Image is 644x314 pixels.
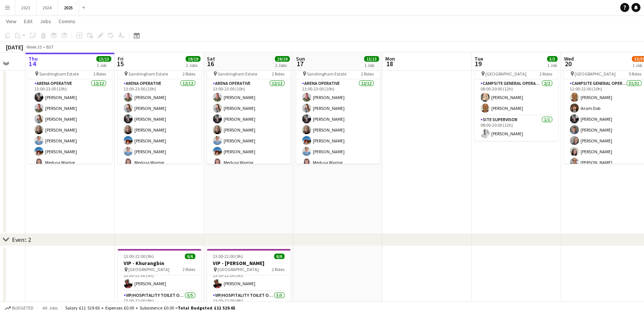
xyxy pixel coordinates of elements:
[473,59,483,68] span: 19
[12,305,34,311] span: Budgeted
[547,56,557,62] span: 3/3
[296,55,305,62] span: Sun
[485,71,526,77] span: [GEOGRAPHIC_DATA]
[364,56,379,62] span: 13/13
[218,267,259,272] span: [GEOGRAPHIC_DATA]
[128,267,169,272] span: [GEOGRAPHIC_DATA]
[575,71,616,77] span: [GEOGRAPHIC_DATA]
[116,59,124,68] span: 15
[539,71,552,77] span: 2 Roles
[207,260,290,267] h3: VIP - [PERSON_NAME]
[384,59,395,68] span: 18
[97,62,111,68] div: 1 Job
[4,304,35,312] button: Budgeted
[629,71,641,77] span: 5 Roles
[59,18,75,25] span: Comms
[296,79,380,224] app-card-role: Arena Operative12/1213:00-23:00 (10h)[PERSON_NAME][PERSON_NAME][PERSON_NAME][PERSON_NAME][PERSON_...
[563,59,573,68] span: 20
[183,71,195,77] span: 2 Roles
[275,62,289,68] div: 2 Jobs
[56,16,78,26] a: Comms
[364,62,379,68] div: 1 Job
[41,305,59,311] span: All jobs
[295,59,305,68] span: 17
[118,79,201,224] app-card-role: Arena Operative12/1213:00-23:00 (10h)[PERSON_NAME][PERSON_NAME][PERSON_NAME][PERSON_NAME][PERSON_...
[275,56,290,62] span: 19/19
[218,71,257,77] span: Sandringham Estate
[25,44,43,50] span: Week 33
[183,267,195,272] span: 2 Roles
[6,43,23,51] div: [DATE]
[207,55,215,62] span: Sat
[307,71,346,77] span: Sandringham Estate
[178,305,235,311] span: Total Budgeted £11 519.65
[207,79,290,224] app-card-role: Arena Operative12/1213:00-23:00 (10h)[PERSON_NAME][PERSON_NAME][PERSON_NAME][PERSON_NAME][PERSON_...
[213,253,243,259] span: 13:00-22:00 (9h)
[24,18,32,25] span: Edit
[361,71,374,77] span: 2 Roles
[272,267,284,272] span: 2 Roles
[547,62,557,68] div: 1 Job
[21,16,35,26] a: Edit
[96,56,111,62] span: 13/13
[296,53,380,164] app-job-card: 13:00-23:00 (10h)13/13Heritage Live! Sandringham Estate2 RolesArena Operative12/1213:00-23:00 (10...
[274,253,284,259] span: 6/6
[475,116,558,141] app-card-role: Site Supervisor1/108:00-20:00 (12h)[PERSON_NAME]
[124,253,154,259] span: 13:00-22:00 (9h)
[40,18,51,25] span: Jobs
[65,305,235,311] div: Salary £11 519.65 + Expenses £0.00 + Subsistence £0.00 =
[186,56,200,62] span: 19/19
[385,55,395,62] span: Mon
[37,16,54,26] a: Jobs
[118,266,201,291] app-card-role: VIP/Hospitality Site Supervisor1/113:00-22:00 (9h)[PERSON_NAME]
[37,0,58,15] button: 2024
[207,53,290,164] app-job-card: 13:00-23:00 (10h)13/13Heritage Live! Sandringham Estate2 RolesArena Operative12/1213:00-23:00 (10...
[15,0,37,15] button: 2023
[207,266,290,291] app-card-role: VIP/Hospitality Site Supervisor1/113:00-22:00 (9h)[PERSON_NAME]
[185,253,195,259] span: 6/6
[128,71,168,77] span: Sandringham Estate
[272,71,284,77] span: 2 Roles
[3,16,19,26] a: View
[118,53,201,164] app-job-card: 13:00-23:00 (10h)13/13Heritage Live! Sandringham Estate2 RolesArena Operative12/1213:00-23:00 (10...
[6,18,16,25] span: View
[475,79,558,116] app-card-role: Campsite General Operative2/208:00-20:00 (12h)[PERSON_NAME][PERSON_NAME]
[93,71,106,77] span: 2 Roles
[118,55,124,62] span: Fri
[27,59,38,68] span: 14
[186,62,200,68] div: 2 Jobs
[28,79,112,224] app-card-role: Arena Operative12/1213:00-23:00 (10h)[PERSON_NAME][PERSON_NAME][PERSON_NAME][PERSON_NAME][PERSON_...
[118,260,201,267] h3: VIP - Khurangbin
[12,236,31,243] div: Event 2
[475,55,483,62] span: Tue
[58,0,79,15] button: 2025
[206,59,215,68] span: 16
[564,55,573,62] span: Wed
[39,71,79,77] span: Sandringham Estate
[475,53,558,141] app-job-card: 08:00-20:00 (12h)3/3Reading Festival 2025 [GEOGRAPHIC_DATA]2 RolesCampsite General Operative2/208...
[28,53,112,164] app-job-card: 13:00-23:00 (10h)13/13Heritage Live! Sandringham Estate2 RolesArena Operative12/1213:00-23:00 (10...
[46,44,54,50] div: BST
[28,55,38,62] span: Thu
